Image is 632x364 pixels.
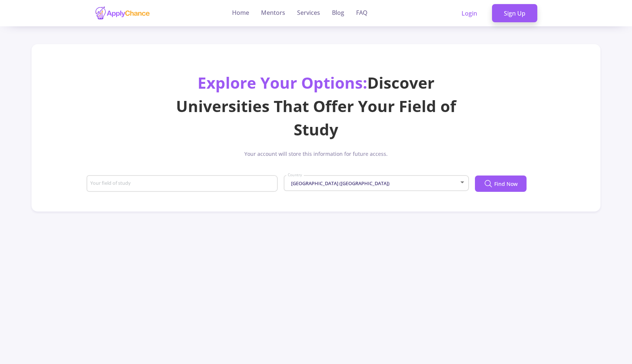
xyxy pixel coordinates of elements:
a: Login [450,4,489,23]
button: Find Now [475,176,527,192]
span: Explore Your Options: [198,72,367,93]
span: Find Now [494,180,518,188]
span: [GEOGRAPHIC_DATA] ([GEOGRAPHIC_DATA]) [289,180,390,187]
div: Your account will store this information for future access. [40,150,592,164]
img: applychance logo [95,6,150,20]
div: Discover Universities That Offer Your Field of Study [155,71,477,141]
a: Sign Up [492,4,537,23]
